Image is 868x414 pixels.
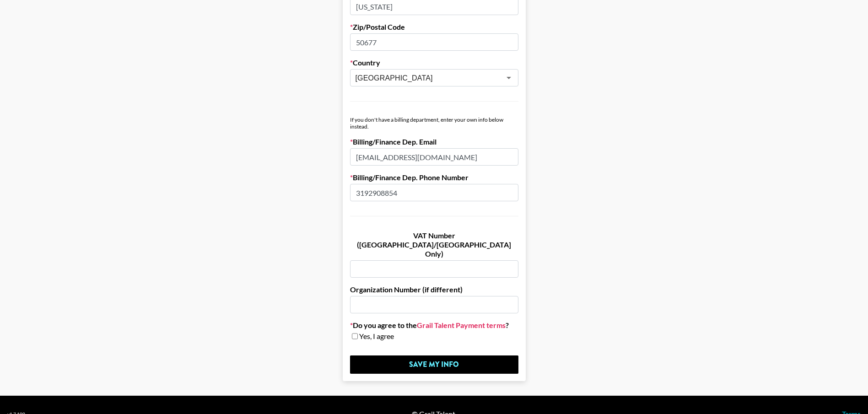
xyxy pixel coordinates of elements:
span: Yes, I agree [359,332,394,341]
label: Billing/Finance Dep. Phone Number [350,173,518,182]
div: If you don't have a billing department, enter your own info below instead. [350,116,518,130]
label: Zip/Postal Code [350,22,518,32]
a: Grail Talent Payment terms [417,321,506,330]
label: VAT Number ([GEOGRAPHIC_DATA]/[GEOGRAPHIC_DATA] Only) [350,231,518,258]
button: Open [502,71,515,84]
label: Organization Number (if different) [350,285,518,294]
label: Country [350,58,518,67]
label: Billing/Finance Dep. Email [350,137,518,146]
label: Do you agree to the ? [350,321,518,330]
input: Save My Info [350,355,518,374]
